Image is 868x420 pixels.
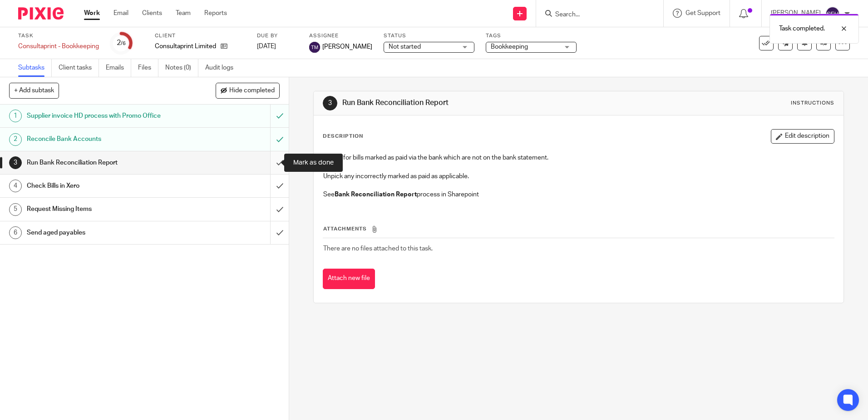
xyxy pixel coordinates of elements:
[18,42,99,51] div: Consultaprint - Bookkeeping
[176,9,191,18] a: Team
[155,32,246,40] label: Client
[106,59,131,77] a: Emails
[27,179,183,193] h1: Check Bills in Xero
[113,9,128,18] a: Email
[165,59,198,77] a: Notes (0)
[323,245,433,252] span: There are no files attached to this task.
[389,44,421,50] span: Not started
[205,59,240,77] a: Audit logs
[323,96,337,110] div: 3
[18,32,99,40] label: Task
[59,59,99,77] a: Client tasks
[27,226,183,240] h1: Send aged payables
[335,191,417,198] strong: Bank Reconciliation Report
[309,32,372,40] label: Assignee
[257,32,298,40] label: Due by
[27,156,183,170] h1: Run Bank Reconciliation Report
[9,180,22,192] div: 4
[27,109,183,123] h1: Supplier invoice HD process with Promo Office
[825,6,840,21] img: svg%3E
[18,59,52,77] a: Subtasks
[323,172,833,181] p: Unpick any incorrectly marked as paid as applicable.
[117,38,126,48] div: 2
[216,83,280,98] button: Hide completed
[155,42,216,51] p: Consultaprint Limited
[9,226,22,239] div: 6
[229,87,275,95] span: Hide completed
[27,132,183,146] h1: Reconcile Bank Accounts
[27,202,183,216] h1: Request Missing Items
[323,153,833,162] p: Check for bills marked as paid via the bank which are not on the bank statement.
[9,83,59,98] button: + Add subtask
[771,129,834,144] button: Edit description
[323,269,375,289] button: Attach new file
[84,9,100,18] a: Work
[9,203,22,216] div: 5
[142,9,162,18] a: Clients
[491,44,528,50] span: Bookkeeping
[9,156,22,169] div: 3
[323,226,367,231] span: Attachments
[322,42,372,51] span: [PERSON_NAME]
[18,7,64,20] img: Pixie
[779,24,825,33] p: Task completed.
[138,59,158,77] a: Files
[384,32,474,40] label: Status
[9,133,22,146] div: 2
[323,133,363,140] p: Description
[9,110,22,122] div: 1
[257,43,276,50] span: [DATE]
[309,42,320,53] img: svg%3E
[121,41,126,46] small: /6
[342,98,598,108] h1: Run Bank Reconciliation Report
[323,190,833,199] p: See process in Sharepoint
[204,9,227,18] a: Reports
[791,100,834,107] div: Instructions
